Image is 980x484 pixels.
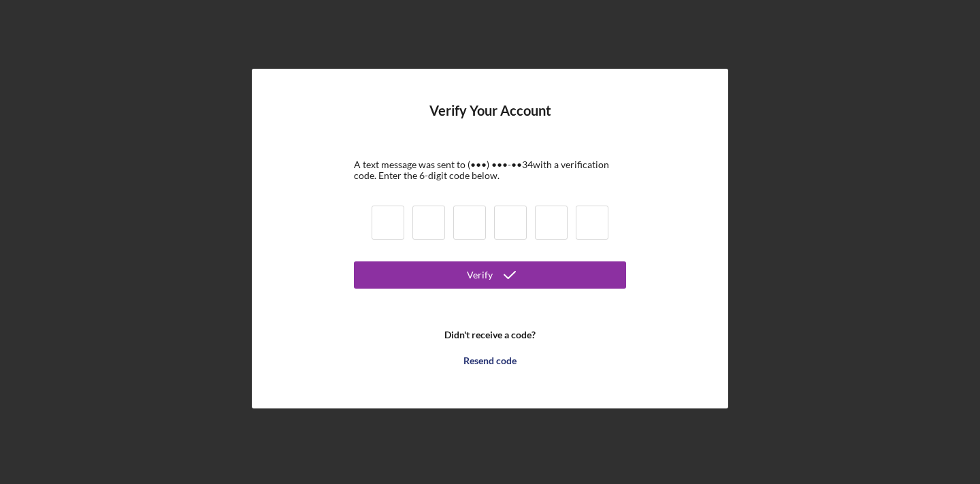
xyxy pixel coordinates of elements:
button: Verify [354,261,626,289]
div: A text message was sent to (•••) •••-•• 34 with a verification code. Enter the 6-digit code below. [354,159,626,181]
b: Didn't receive a code? [444,329,536,340]
div: Verify [467,261,493,289]
div: Resend code [463,347,517,374]
button: Resend code [354,347,626,374]
h4: Verify Your Account [429,103,551,139]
